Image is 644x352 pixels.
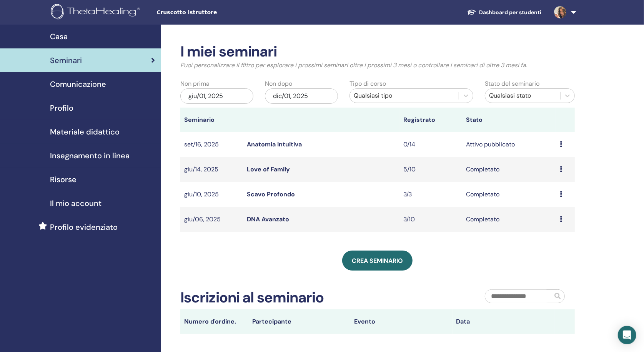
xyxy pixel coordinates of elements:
h2: I miei seminari [180,43,575,61]
div: Open Intercom Messenger [618,326,636,344]
td: Completato [462,157,556,182]
span: Materiale didattico [50,126,120,138]
a: Scavo Profondo [247,190,295,198]
td: giu/10, 2025 [180,182,243,207]
td: Completato [462,182,556,207]
span: Casa [50,31,68,42]
td: 3/3 [399,182,462,207]
a: DNA Avanzato [247,215,289,223]
div: Qualsiasi tipo [354,91,455,100]
td: Attivo pubblicato [462,132,556,157]
img: logo.png [51,4,143,21]
td: Completato [462,207,556,232]
td: 3/10 [399,207,462,232]
label: Non dopo [265,79,292,88]
a: Love of Family [247,165,290,173]
th: Registrato [399,108,462,132]
th: Data [453,309,554,334]
a: Dashboard per studenti [461,5,548,20]
label: Tipo di corso [349,79,386,88]
td: giu/14, 2025 [180,157,243,182]
div: Qualsiasi stato [489,91,556,100]
span: Seminari [50,55,82,66]
span: Profilo evidenziato [50,221,118,233]
a: Anatomia Intuitiva [247,140,302,148]
td: 5/10 [399,157,462,182]
td: 0/14 [399,132,462,157]
label: Stato del seminario [485,79,539,88]
img: graduation-cap-white.svg [467,9,476,15]
th: Partecipante [248,309,350,334]
a: Crea seminario [342,251,413,271]
th: Stato [462,108,556,132]
span: Crea seminario [352,257,403,265]
div: giu/01, 2025 [180,88,253,104]
span: Cruscotto istruttore [156,8,272,17]
p: Puoi personalizzare il filtro per esplorare i prossimi seminari oltre i prossimi 3 mesi o control... [180,61,575,70]
label: Non prima [180,79,210,88]
span: Profilo [50,102,73,114]
th: Seminario [180,108,243,132]
img: default.jpg [554,6,566,18]
span: Insegnamento in linea [50,150,130,161]
th: Evento [350,309,452,334]
span: Il mio account [50,198,102,209]
span: Comunicazione [50,78,106,90]
h2: Iscrizioni al seminario [180,289,324,307]
td: set/16, 2025 [180,132,243,157]
th: Numero d'ordine. [180,309,248,334]
div: dic/01, 2025 [265,88,338,104]
span: Risorse [50,174,77,185]
td: giu/06, 2025 [180,207,243,232]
